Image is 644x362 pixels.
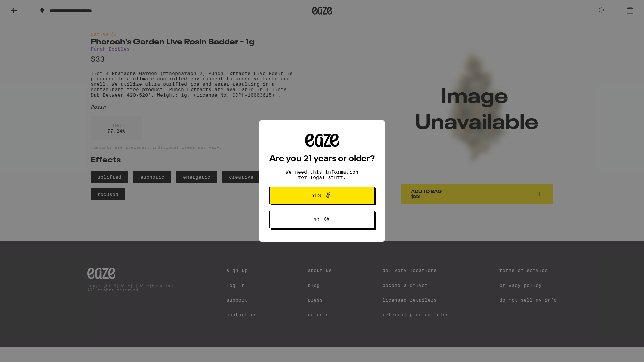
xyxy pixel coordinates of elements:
[312,193,321,198] span: Yes
[269,155,375,163] h2: Are you 21 years or older?
[269,187,375,204] button: Yes
[269,211,375,228] button: No
[313,217,319,222] span: No
[280,169,364,180] p: We need this information for legal stuff.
